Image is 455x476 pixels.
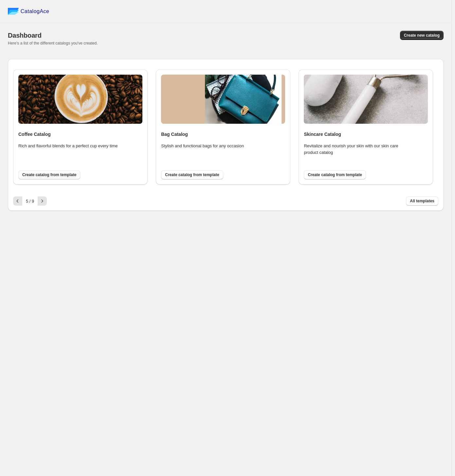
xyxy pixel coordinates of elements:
h4: Bag Catalog [161,131,285,137]
img: catalog ace [8,8,19,15]
span: All templates [410,198,434,204]
button: Create catalog from template [304,170,366,179]
span: Create catalog from template [22,172,76,177]
img: coffee [18,75,142,124]
span: Dashboard [8,32,42,39]
span: Create catalog from template [308,172,362,177]
span: Here's a list of the different catalogs you've created. [8,41,98,46]
span: 5 / 9 [26,199,34,204]
span: Create catalog from template [165,172,219,177]
button: Create catalog from template [18,170,80,179]
p: Revitalize and nourish your skin with our skin care product catalog [304,143,409,156]
h4: Skincare Catalog [304,131,428,137]
button: Create new catalog [400,31,444,40]
img: bag [161,75,285,124]
h4: Coffee Catalog [18,131,142,137]
span: Create new catalog [404,33,440,38]
img: skincare [304,75,428,124]
p: Stylish and functional bags for any occasion [161,143,266,149]
button: Create catalog from template [161,170,223,179]
span: CatalogAce [21,8,49,15]
p: Rich and flavorful blends for a perfect cup every time [18,143,123,149]
button: All templates [406,196,438,206]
